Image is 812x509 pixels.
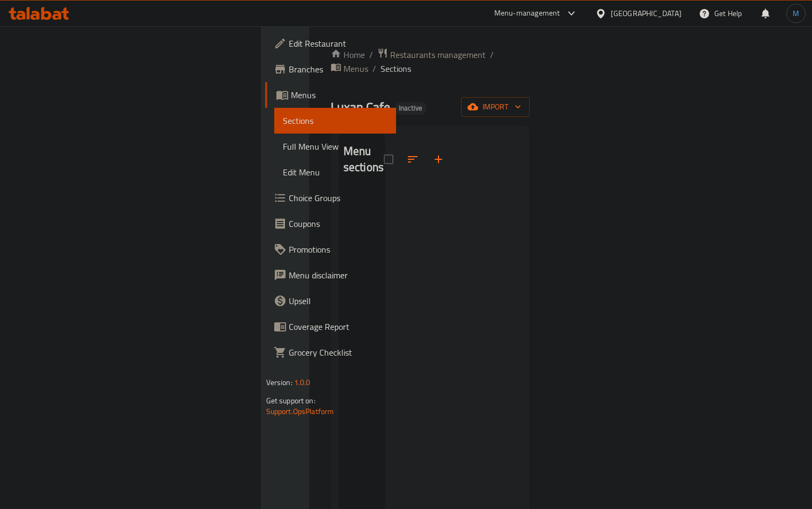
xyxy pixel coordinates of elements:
[274,134,397,159] a: Full Menu View
[390,48,486,61] span: Restaurants management
[266,375,292,389] span: Version:
[265,237,397,262] a: Promotions
[265,56,397,82] a: Branches
[265,31,397,56] a: Edit Restaurant
[793,8,799,19] span: M
[294,375,311,389] span: 1.0.0
[283,140,388,153] span: Full Menu View
[265,288,397,314] a: Upsell
[266,404,334,418] a: Support.OpsPlatform
[289,269,388,282] span: Menu disclaimer
[394,102,427,115] div: Inactive
[289,217,388,230] span: Coupons
[470,100,521,114] span: import
[289,191,388,204] span: Choice Groups
[611,8,682,19] div: [GEOGRAPHIC_DATA]
[289,243,388,256] span: Promotions
[394,104,427,113] span: Inactive
[289,320,388,333] span: Coverage Report
[265,185,397,211] a: Choice Groups
[266,394,316,408] span: Get support on:
[426,146,451,172] button: Add section
[331,48,530,76] nav: breadcrumb
[289,37,388,50] span: Edit Restaurant
[339,185,385,194] nav: Menu sections
[289,294,388,307] span: Upsell
[265,262,397,288] a: Menu disclaimer
[461,97,530,117] button: import
[289,63,388,76] span: Branches
[265,211,397,237] a: Coupons
[274,159,397,185] a: Edit Menu
[283,166,388,179] span: Edit Menu
[291,88,388,101] span: Menus
[377,48,486,62] a: Restaurants management
[494,7,560,20] div: Menu-management
[265,314,397,340] a: Coverage Report
[490,48,494,61] li: /
[274,108,397,134] a: Sections
[265,340,397,365] a: Grocery Checklist
[289,346,388,359] span: Grocery Checklist
[265,82,397,108] a: Menus
[283,114,388,127] span: Sections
